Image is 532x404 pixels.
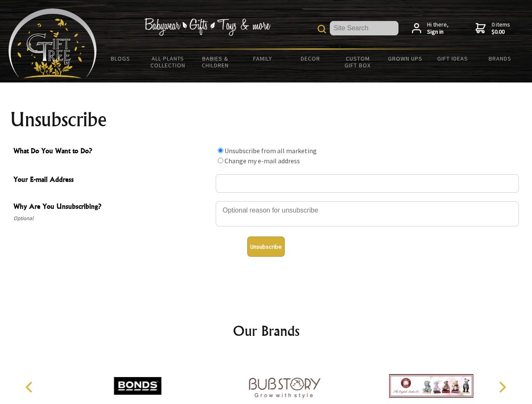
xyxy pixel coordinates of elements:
h2: Our Brands [17,321,516,341]
a: 0 items$0.00 [476,21,510,36]
span: Your E-mail Address [13,174,211,186]
a: Custom Gift Box [334,50,382,74]
a: All Plants Collection [144,50,192,74]
textarea: Why Are You Unsubscribing? [216,201,519,226]
input: What Do You Want to Do? [218,148,223,153]
a: Babies & Children [192,50,239,74]
img: Babywear - Gifts - Toys & more [144,18,270,36]
button: Next [493,378,511,396]
input: Your E-mail Address [216,174,519,193]
img: Babyware - Gifts - Toys and more... [8,8,97,78]
span: 0 items [492,21,510,36]
span: What Do You Want to Do? [13,146,211,158]
a: Decor [286,50,334,67]
a: Family [239,50,287,67]
button: Unsubscribe [247,237,285,257]
span: Why Are You Unsubscribing? [13,201,211,213]
a: Grown Ups [381,50,429,67]
a: BLOGS [97,50,144,67]
strong: $0.00 [492,28,510,36]
h1: Unsubscribe [10,109,522,130]
input: What Do You Want to Do? [218,158,223,163]
button: Previous [21,378,40,396]
label: Change my e-mail address [225,157,300,165]
img: product search [318,25,326,33]
input: Site Search [330,21,398,35]
span: Optional [13,213,211,223]
a: Gift Ideas [429,50,476,67]
a: Brands [476,50,524,67]
a: Hi there,Sign in [412,21,449,36]
span: Hi there, [427,21,449,36]
strong: Sign in [427,28,449,36]
label: Unsubscribe from all marketing [225,146,317,155]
